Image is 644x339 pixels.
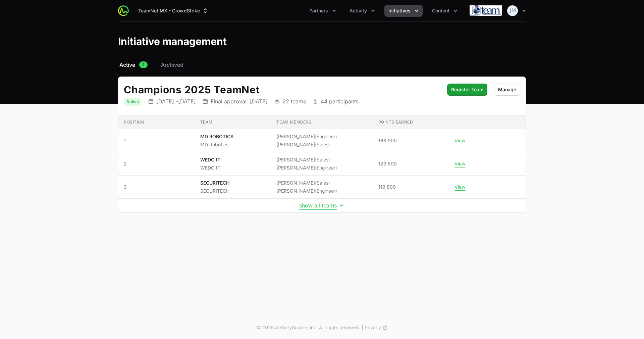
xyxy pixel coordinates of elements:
[118,77,526,212] div: Initiative details
[432,7,449,14] span: Content
[276,141,337,148] li: [PERSON_NAME]
[276,180,337,186] li: [PERSON_NAME]
[124,184,190,190] span: 3
[384,5,423,17] div: Initiatives menu
[454,161,465,167] button: View
[470,4,502,17] img: TeamNet MX
[200,156,220,163] p: WEDO IT
[447,84,487,96] button: Register Team
[428,5,462,17] div: Content menu
[256,324,360,331] p: © 2025 ActivitySource, inc. All rights reserved.
[388,7,411,14] span: Initiatives
[118,61,526,69] nav: Initiative activity log navigation
[315,180,330,186] span: (Sales)
[200,180,229,186] p: SEGURITECH
[200,188,229,194] p: SEGURITECH
[305,5,340,17] div: Partners menu
[378,137,397,144] span: 168,900
[211,98,268,105] p: Final approval: [DATE]
[200,164,220,171] p: WEDO IT
[118,35,227,47] h1: Initiative management
[315,188,337,194] span: (Engineer)
[365,324,388,331] a: Privacy
[161,61,183,69] span: Archived
[315,157,330,162] span: (Sales)
[315,165,337,171] span: (Engineer)
[498,86,516,94] span: Manage
[384,5,423,17] button: Initiatives
[378,160,397,167] span: 129,800
[124,137,190,144] span: 1
[362,324,363,331] span: |
[195,115,271,129] th: Team
[276,188,337,194] li: [PERSON_NAME]
[118,61,149,69] a: Active1
[139,61,148,68] span: 1
[282,98,306,105] p: 22 teams
[428,5,462,17] button: Content
[134,5,213,17] button: TeamNet MX - CrowdStrike
[271,115,373,129] th: Team members
[373,115,449,129] th: Points earned
[299,202,345,209] button: show all teams
[494,84,520,96] button: Manage
[315,142,330,147] span: (Sales)
[321,98,359,105] p: 44 participants
[276,164,337,171] li: [PERSON_NAME]
[156,98,196,105] p: [DATE] - [DATE]
[350,7,367,14] span: Activity
[118,115,195,129] th: Position
[378,184,396,190] span: 119,800
[200,141,233,148] p: MD Robotics
[345,5,379,17] button: Activity
[345,5,379,17] div: Activity menu
[124,160,190,167] span: 2
[309,7,328,14] span: Partners
[124,84,440,96] h2: Champions 2025 TeamNet
[200,133,233,140] p: MD ROBOTICS
[134,5,213,17] div: Supplier switch menu
[315,134,337,139] span: (Engineer)
[119,61,135,69] span: Active
[507,5,518,16] img: Juan Manuel Zuleta
[129,5,462,17] div: Main navigation
[276,133,337,140] li: [PERSON_NAME]
[160,61,185,69] a: Archived
[451,86,483,94] span: Register Team
[454,138,465,144] button: View
[305,5,340,17] button: Partners
[118,5,129,16] img: ActivitySource
[454,184,465,190] button: View
[276,156,337,163] li: [PERSON_NAME]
